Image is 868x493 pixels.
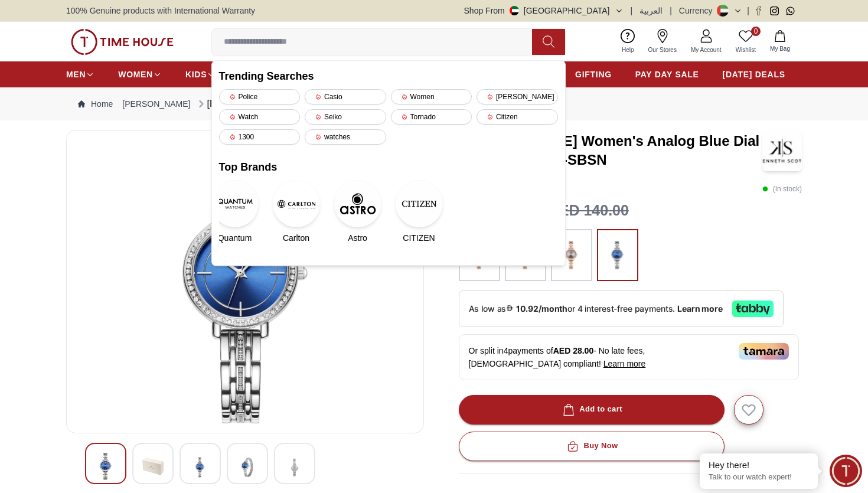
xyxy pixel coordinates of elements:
[635,64,699,85] a: PAY DAY SALE
[464,5,624,17] button: Shop From[GEOGRAPHIC_DATA]
[765,44,795,53] span: My Bag
[723,64,785,85] a: [DATE] DEALS
[118,64,162,85] a: WOMEN
[334,180,381,227] img: Astro
[219,129,301,145] div: 1300
[477,109,558,125] div: Citizen
[762,183,802,195] p: ( In stock )
[118,68,153,80] span: WOMEN
[729,27,763,57] a: 0Wishlist
[219,109,301,125] div: Watch
[709,459,809,471] div: Hey there!
[686,45,726,54] span: My Account
[237,453,258,482] img: Kenneth Scott Women's Analog Blue Dial Watch - K23532-RBKN
[731,45,761,54] span: Wishlist
[549,200,629,222] h3: AED 140.00
[459,395,725,425] button: Add to cart
[754,6,763,15] a: Facebook
[670,5,672,17] span: |
[510,6,519,15] img: United Arab Emirates
[603,359,646,368] span: Learn more
[305,89,386,105] div: Casio
[639,5,663,17] button: العربية
[190,453,211,482] img: Kenneth Scott Women's Analog Blue Dial Watch - K23532-RBKN
[284,453,305,482] img: Kenneth Scott Women's Analog Blue Dial Watch - K23532-RBKN
[71,29,174,55] img: ...
[283,232,309,244] span: Carlton
[66,5,255,17] span: 100% Genuine products with International Warranty
[280,180,312,244] a: CarltonCarlton
[305,109,386,125] div: Seiko
[553,346,593,355] span: AED 28.00
[211,180,259,227] img: Quantum
[575,64,612,85] a: GIFTING
[95,453,116,480] img: Kenneth Scott Women's Analog Blue Dial Watch - K23532-RBKN
[459,132,762,169] h3: [PERSON_NAME] Women's Analog Blue Dial Watch - K23532-SBSN
[391,109,472,125] div: Tornado
[641,27,684,57] a: Our Stores
[786,6,795,15] a: Whatsapp
[219,180,251,244] a: QuantumQuantum
[348,232,367,244] span: Astro
[185,64,216,85] a: KIDS
[342,180,374,244] a: AstroAstro
[644,45,681,54] span: Our Stores
[739,343,789,360] img: Tamara
[747,5,749,17] span: |
[66,64,94,85] a: MEN
[762,130,802,171] img: Kenneth Scott Women's Analog Blue Dial Watch - K23532-SBSN
[575,68,612,80] span: GIFTING
[66,68,86,80] span: MEN
[305,129,386,145] div: watches
[78,98,113,110] a: Home
[459,334,799,380] div: Or split in 4 payments of - No late fees, [DEMOGRAPHIC_DATA] compliant!
[679,5,717,17] div: Currency
[195,97,497,111] div: [PERSON_NAME] Women's Analog Blue Dial Watch - K23532-SBSN
[603,235,632,275] img: ...
[185,68,207,80] span: KIDS
[66,87,802,120] nav: Breadcrumb
[218,232,252,244] span: Quantum
[830,455,862,487] div: Chat Widget
[631,5,633,17] span: |
[396,180,443,227] img: CITIZEN
[615,27,641,57] a: Help
[751,27,761,36] span: 0
[219,159,558,175] h2: Top Brands
[219,89,301,105] div: Police
[477,89,558,105] div: [PERSON_NAME]
[403,180,435,244] a: CITIZENCITIZEN
[459,432,725,461] button: Buy Now
[564,439,618,453] div: Buy Now
[142,453,164,480] img: Kenneth Scott Women's Analog Blue Dial Watch - K23532-RBKN
[76,140,414,423] img: Kenneth Scott Women's Analog Blue Dial Watch - K23532-RBKN
[770,6,779,15] a: Instagram
[219,68,558,84] h2: Trending Searches
[557,235,586,275] img: ...
[763,28,797,55] button: My Bag
[617,45,639,54] span: Help
[709,472,809,482] p: Talk to our watch expert!
[391,89,472,105] div: Women
[403,232,435,244] span: CITIZEN
[635,68,699,80] span: PAY DAY SALE
[723,68,785,80] span: [DATE] DEALS
[122,98,190,110] a: [PERSON_NAME]
[560,403,622,416] div: Add to cart
[273,180,320,227] img: Carlton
